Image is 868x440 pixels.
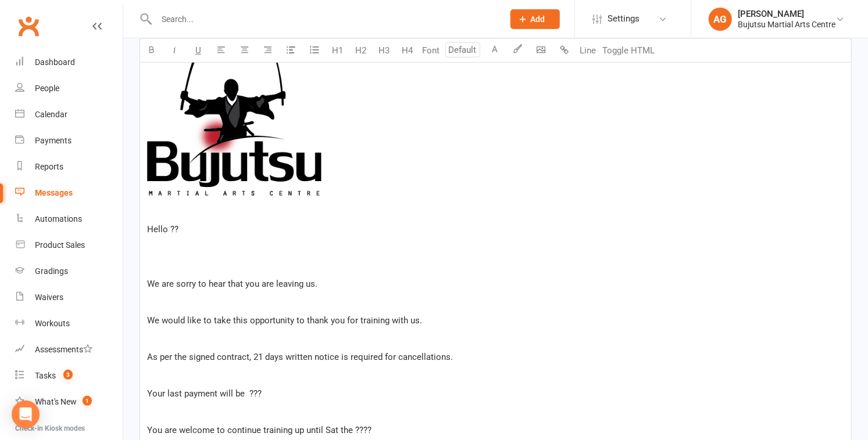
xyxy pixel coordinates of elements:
[15,337,123,363] a: Assessments
[15,363,123,389] a: Tasks 3
[35,293,63,302] div: Waivers
[153,11,495,27] input: Search...
[15,49,123,75] a: Dashboard
[510,9,560,29] button: Add
[326,39,349,62] button: H1
[35,266,68,276] div: Gradings
[35,240,85,250] div: Product Sales
[35,110,67,119] div: Calendar
[15,232,123,258] a: Product Sales
[373,39,396,62] button: H3
[576,39,599,62] button: Line
[83,396,92,406] span: 1
[419,39,442,62] button: Font
[147,224,178,235] span: Hello ??
[599,39,658,62] button: Toggle HTML
[147,42,322,196] img: 2035d717-7c62-463b-a115-6a901fd5f771.jpg
[14,12,43,41] a: Clubworx
[15,154,123,180] a: Reports
[63,370,73,380] span: 3
[738,9,835,19] div: [PERSON_NAME]
[195,45,201,56] span: U
[35,214,82,223] div: Automations
[15,389,123,415] a: What's New1
[147,352,453,362] span: As per the signed contract, 21 days written notice is required for cancellations.
[35,136,72,145] div: Payments
[531,15,545,24] span: Add
[35,162,63,171] div: Reports
[483,39,506,62] button: A
[349,39,373,62] button: H2
[147,388,262,399] span: Your last payment will be ???
[445,42,480,57] input: Default
[15,311,123,337] a: Workouts
[35,57,75,67] div: Dashboard
[15,284,123,311] a: Waivers
[35,188,73,197] div: Messages
[15,102,123,128] a: Calendar
[12,401,40,428] div: Open Intercom Messenger
[35,371,56,380] div: Tasks
[147,279,317,289] span: We are sorry to hear that you are leaving us.
[147,315,422,326] span: We would like to take this opportunity to thank you for training with us.
[15,258,123,284] a: Gradings
[35,84,59,93] div: People
[396,39,419,62] button: H4
[147,425,372,435] span: You are welcome to continue training up until Sat the ????
[15,128,123,154] a: Payments
[35,397,77,406] div: What's New
[709,8,732,31] div: AG
[738,19,835,30] div: Bujutsu Martial Arts Centre
[187,39,210,62] button: U
[35,319,70,328] div: Workouts
[15,206,123,232] a: Automations
[15,75,123,102] a: People
[35,345,92,354] div: Assessments
[608,6,640,32] span: Settings
[15,180,123,206] a: Messages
